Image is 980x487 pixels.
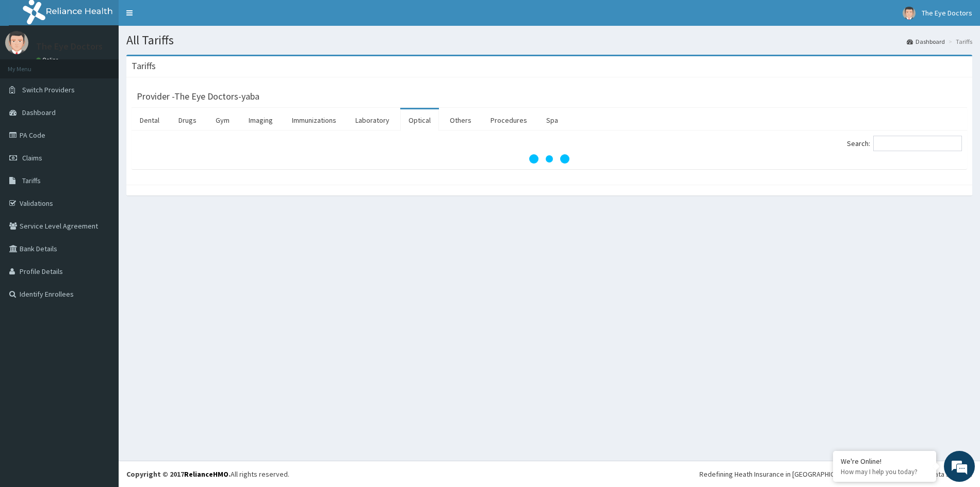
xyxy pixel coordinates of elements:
[482,109,535,131] a: Procedures
[126,469,231,479] strong: Copyright © 2017 .
[36,56,61,63] a: Online
[36,42,103,51] p: The Eye Doctors
[137,92,259,101] h3: Provider - The Eye Doctors-yaba
[19,52,42,77] img: d_794563401_company_1708531726252_794563401
[442,109,480,131] a: Others
[126,34,972,47] h1: All Tariffs
[132,61,156,71] h3: Tariffs
[184,469,228,479] a: RelianceHMO
[60,130,142,234] span: We're online!
[946,37,972,46] li: Tariffs
[169,5,194,30] div: Minimize live chat window
[922,8,972,18] span: The Eye Doctors
[841,467,928,476] p: How may I help you today?
[873,136,962,151] input: Search:
[240,109,281,131] a: Imaging
[400,109,439,131] a: Optical
[5,282,197,318] textarea: Type your message and hit 'Enter'
[847,136,962,151] label: Search:
[54,58,173,71] div: Chat with us now
[22,153,42,163] span: Claims
[538,109,566,131] a: Spa
[284,109,345,131] a: Immunizations
[907,37,945,46] a: Dashboard
[170,109,205,131] a: Drugs
[119,461,980,487] footer: All rights reserved.
[22,108,56,117] span: Dashboard
[903,7,916,20] img: User Image
[207,109,238,131] a: Gym
[22,85,75,94] span: Switch Providers
[529,138,570,180] svg: audio-loading
[132,109,168,131] a: Dental
[22,176,41,185] span: Tariffs
[841,457,928,466] div: We're Online!
[699,469,972,479] div: Redefining Heath Insurance in [GEOGRAPHIC_DATA] using Telemedicine and Data Science!
[347,109,398,131] a: Laboratory
[5,31,28,54] img: User Image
